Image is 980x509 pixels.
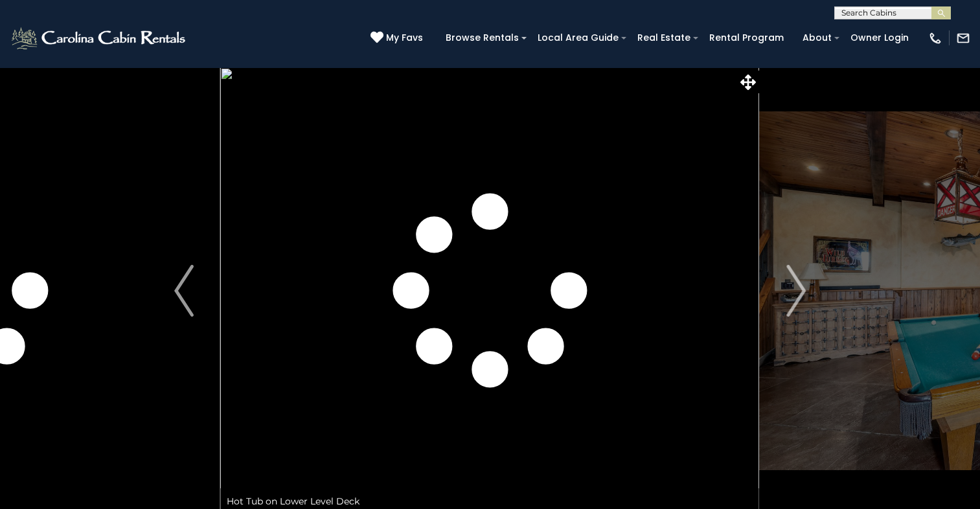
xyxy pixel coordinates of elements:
img: mail-regular-white.png [956,31,970,45]
img: arrow [786,265,806,317]
a: Rental Program [703,28,790,48]
a: Browse Rentals [439,28,525,48]
a: Owner Login [844,28,915,48]
a: My Favs [370,31,426,45]
span: My Favs [386,31,423,45]
img: White-1-2.png [10,25,189,51]
a: About [796,28,838,48]
a: Local Area Guide [531,28,625,48]
img: arrow [174,265,194,317]
img: phone-regular-white.png [928,31,942,45]
a: Real Estate [631,28,697,48]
